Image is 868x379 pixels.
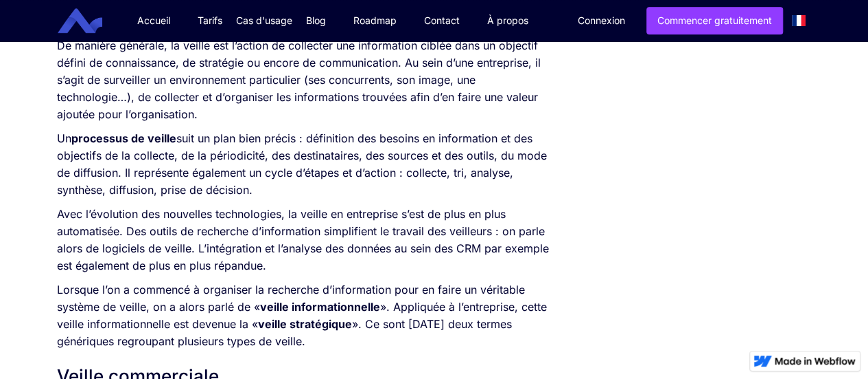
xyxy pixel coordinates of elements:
[57,281,556,350] p: Lorsque l’on a commencé à organiser la recherche d’information pour en faire un véritable système...
[775,357,856,365] img: Made in Webflow
[68,8,113,34] a: home
[260,300,380,314] strong: veille informationnelle
[236,14,292,28] div: Cas d'usage
[57,206,556,274] p: Avec l’évolution des nouvelles technologies, la veille en entreprise s’est de plus en plus automa...
[71,131,176,145] strong: processus de veille
[57,130,556,199] p: Un suit un plan bien précis : définition des besoins en information et des objectifs de la collec...
[567,8,635,34] a: Connexion
[646,7,783,34] a: Commencer gratuitement
[57,37,556,123] p: De manière générale, la veille est l’action de collecter une information ciblée dans un objectif ...
[258,317,352,331] strong: veille stratégique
